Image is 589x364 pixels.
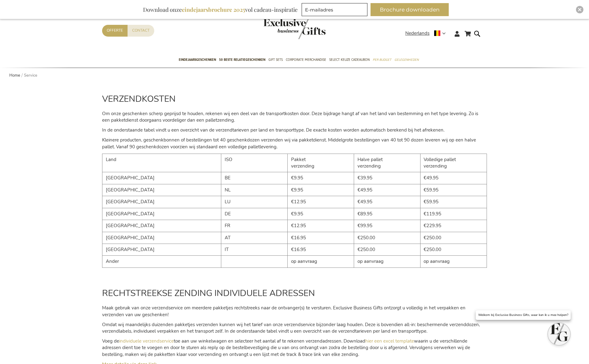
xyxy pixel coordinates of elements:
p: In de onderstaande tabel vindt u een overzicht van de verzendtarieven per land en transporttype. ... [102,127,487,133]
td: op aanvraag [354,256,420,267]
td: op aanvraag [420,256,487,267]
td: ISO [221,154,288,172]
td: Volledige pallet verzending [420,154,487,172]
a: individuele verzendservice [119,338,174,344]
td: €49.95 [354,184,420,196]
td: AT [221,232,288,244]
span: Nederlands [405,30,429,37]
td: [GEOGRAPHIC_DATA] [102,172,221,184]
td: Ander [102,256,221,267]
span: Gelegenheden [394,56,419,63]
img: Exclusive Business gifts logo [263,19,326,39]
td: €250.00 [420,232,487,244]
a: Home [9,73,20,78]
a: hier een excel template [365,338,414,344]
button: Brochure downloaden [371,3,449,16]
td: €89.95 [354,208,420,220]
td: [GEOGRAPHIC_DATA] [102,232,221,244]
span: Maak gebruik van onze verzendservice om meerdere pakketjes rechtstreeks naar de ontvanger(s) te v... [102,305,465,317]
span: Corporate Merchandise [286,56,326,63]
span: Per Budget [373,56,391,63]
td: Pakket verzending [288,154,354,172]
span: 50 beste relatiegeschenken [219,56,265,63]
span: Gift Sets [268,56,283,63]
td: [GEOGRAPHIC_DATA] [102,208,221,220]
td: Halve pallet verzending [354,154,420,172]
td: €12.95 [288,196,354,208]
span: Eindejaarsgeschenken [179,56,216,63]
p: Kleinere producten, geschenkbonnen of bestellingen tot 40 geschenkdozen verzenden wij via pakketd... [102,137,487,150]
span: Select Keuze Cadeaubon [329,56,370,63]
form: marketing offers and promotions [302,3,369,18]
td: [GEOGRAPHIC_DATA] [102,220,221,232]
strong: Service [24,73,37,78]
td: €39.95 [354,172,420,184]
td: LU [221,196,288,208]
td: €9.95 [288,208,354,220]
td: €59.95 [420,196,487,208]
td: €119.95 [420,208,487,220]
td: DE [221,208,288,220]
td: €9.95 [288,184,354,196]
span: Voeg de toe aan uw winkelwagen en selecteer het aantal af te rekenen verzendadressen. Download wa... [102,338,470,357]
td: €16.95 [288,232,354,244]
span: Omdat wij maandelijks duizenden pakketjes verzenden kunnen wij het tarief van onze verzendservice... [102,321,480,334]
span: RECHTSTREEKSE ZENDING INDIVIDUELE ADRESSEN [102,287,315,299]
p: Om onze geschenken scherp geprijsd te houden, rekenen wij een deel van de transportkosten door. D... [102,110,487,124]
div: Nederlands [405,30,450,37]
td: FR [221,220,288,232]
td: €16.95 [288,244,354,255]
td: IT [221,244,288,255]
a: store logo [263,19,294,39]
td: NL [221,184,288,196]
td: op aanvraag [288,256,354,267]
td: BE [221,172,288,184]
td: €49.95 [420,172,487,184]
input: E-mailadres [302,3,367,16]
td: €12.95 [288,220,354,232]
td: €49.95 [354,196,420,208]
td: [GEOGRAPHIC_DATA] [102,244,221,255]
b: eindejaarsbrochure 2025 [182,6,245,13]
a: Contact [128,25,154,36]
td: €9.95 [288,172,354,184]
img: Close [578,8,582,11]
td: €250.00 [354,232,420,244]
td: Land [102,154,221,172]
div: Close [576,6,583,13]
td: €250.00 [354,244,420,255]
td: €229.95 [420,220,487,232]
td: €250.00 [420,244,487,255]
div: Download onze vol cadeau-inspiratie [140,3,300,16]
h2: VERZENDKOSTEN [102,94,487,104]
td: [GEOGRAPHIC_DATA] [102,184,221,196]
td: €59.95 [420,184,487,196]
td: [GEOGRAPHIC_DATA] [102,196,221,208]
td: €99.95 [354,220,420,232]
a: Offerte [102,25,128,36]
